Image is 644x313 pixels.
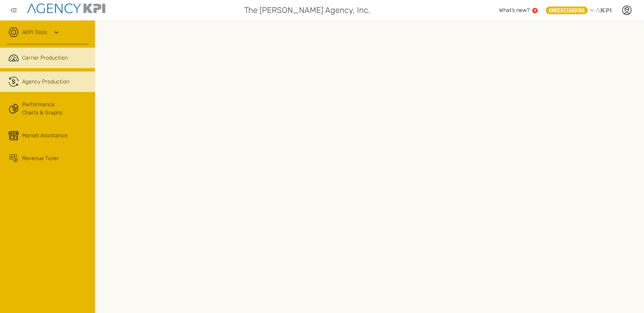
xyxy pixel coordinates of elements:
[499,7,530,13] span: What’s new?
[22,28,47,36] a: AKPI Tools
[22,78,69,86] span: Agency Production
[532,8,538,13] a: 5
[534,9,536,12] text: 5
[244,4,370,16] span: The [PERSON_NAME] Agency, Inc.
[22,131,68,140] div: Market Assistance
[22,54,68,62] span: Carrier Production
[22,154,59,162] div: Revenue Tuner
[27,3,105,13] img: agencykpi-logo-550x69-2d9e3fa8.png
